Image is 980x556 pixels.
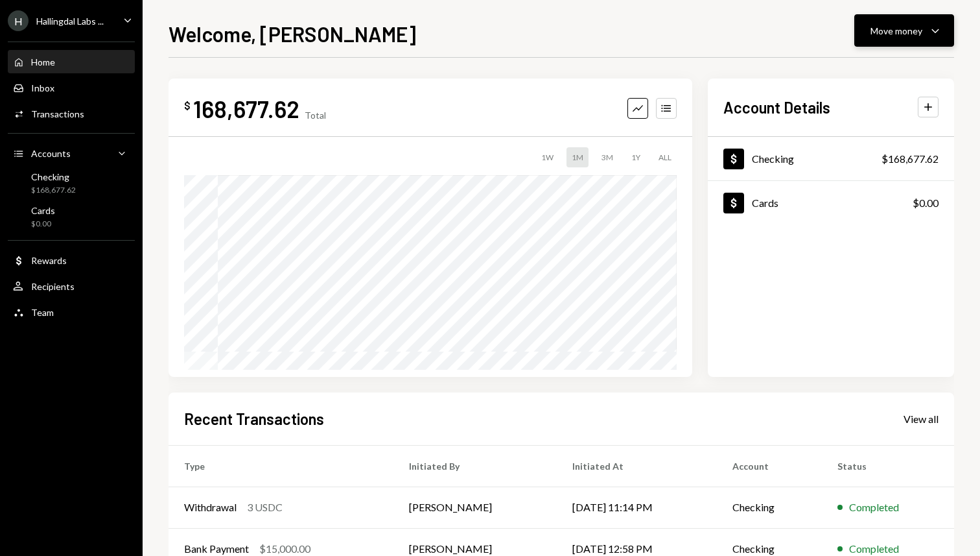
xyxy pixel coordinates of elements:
[854,14,954,47] button: Move money
[904,413,939,426] div: View all
[393,445,557,487] th: Initiated By
[31,108,84,119] div: Transactions
[36,16,104,27] div: Hallingdal Labs ...
[870,24,922,38] div: Move money
[31,171,76,182] div: Checking
[31,56,55,67] div: Home
[31,219,55,230] div: $0.00
[8,102,135,125] a: Transactions
[904,411,939,426] a: View all
[8,201,135,232] a: Cards$0.00
[8,76,135,99] a: Inbox
[626,147,646,167] div: 1Y
[31,185,76,196] div: $168,677.62
[536,147,559,167] div: 1W
[31,82,54,93] div: Inbox
[31,281,75,292] div: Recipients
[184,408,324,429] h2: Recent Transactions
[717,445,822,487] th: Account
[822,445,954,487] th: Status
[596,147,618,167] div: 3M
[849,500,899,515] div: Completed
[169,21,416,47] h1: Welcome, [PERSON_NAME]
[8,141,135,165] a: Accounts
[8,248,135,272] a: Rewards
[8,300,135,324] a: Team
[653,147,677,167] div: ALL
[557,445,717,487] th: Initiated At
[184,500,237,515] div: Withdrawal
[752,152,794,165] div: Checking
[31,148,71,159] div: Accounts
[708,137,954,180] a: Checking$168,677.62
[8,50,135,73] a: Home
[305,110,326,121] div: Total
[8,274,135,298] a: Recipients
[31,255,67,266] div: Rewards
[8,167,135,199] a: Checking$168,677.62
[184,99,191,112] div: $
[557,487,717,528] td: [DATE] 11:14 PM
[708,181,954,224] a: Cards$0.00
[193,94,299,123] div: 168,677.62
[247,500,283,515] div: 3 USDC
[566,147,589,167] div: 1M
[881,151,939,167] div: $168,677.62
[393,487,557,528] td: [PERSON_NAME]
[723,97,830,118] h2: Account Details
[913,195,939,211] div: $0.00
[717,487,822,528] td: Checking
[31,205,55,216] div: Cards
[169,445,393,487] th: Type
[8,10,29,31] div: H
[752,197,778,209] div: Cards
[31,307,54,318] div: Team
